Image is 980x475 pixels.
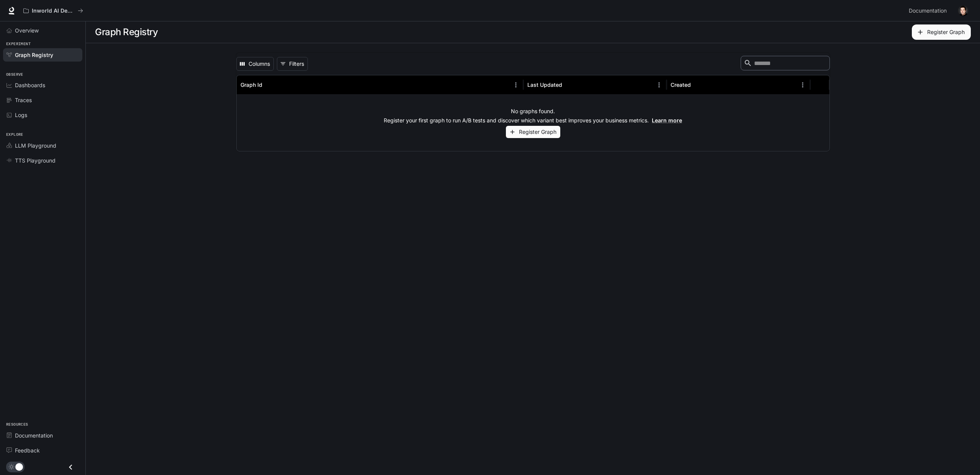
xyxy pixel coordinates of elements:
a: Dashboards [3,78,82,92]
button: Sort [692,79,703,91]
button: Select columns [236,57,274,71]
p: Register your first graph to run A/B tests and discover which variant best improves your business... [384,117,682,124]
a: Feedback [3,444,82,457]
a: Traces [3,93,82,107]
button: Menu [653,79,665,91]
button: Show filters [277,57,308,71]
span: LLM Playground [15,142,56,150]
p: No graphs found. [511,107,555,115]
a: TTS Playground [3,154,82,167]
div: Graph Id [241,81,262,88]
span: TTS Playground [15,156,56,164]
button: User avatar [955,3,971,18]
span: Dashboards [15,81,45,89]
span: Dark mode toggle [15,462,23,471]
div: Search [741,56,830,72]
a: Overview [3,24,82,37]
button: Close drawer [62,459,79,475]
h1: Graph Registry [95,24,158,40]
button: Menu [797,79,808,91]
button: All workspaces [20,3,87,18]
button: Menu [510,79,522,91]
a: Documentation [3,429,82,442]
span: Documentation [909,6,947,16]
img: User avatar [958,5,969,16]
button: Sort [563,79,574,91]
span: Traces [15,96,32,104]
span: Feedback [15,446,40,454]
a: LLM Playground [3,139,82,152]
span: Overview [15,26,39,34]
a: Graph Registry [3,48,82,62]
div: Created [671,81,691,88]
span: Graph Registry [15,51,53,59]
button: Sort [263,79,275,91]
div: Last Updated [527,81,562,88]
a: Logs [3,108,82,122]
button: Register Graph [506,126,560,138]
span: Documentation [15,431,53,439]
span: Logs [15,111,27,119]
p: Inworld AI Demos [32,8,75,14]
button: Register Graph [912,24,971,40]
a: Documentation [906,3,952,18]
a: Learn more [652,117,682,124]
